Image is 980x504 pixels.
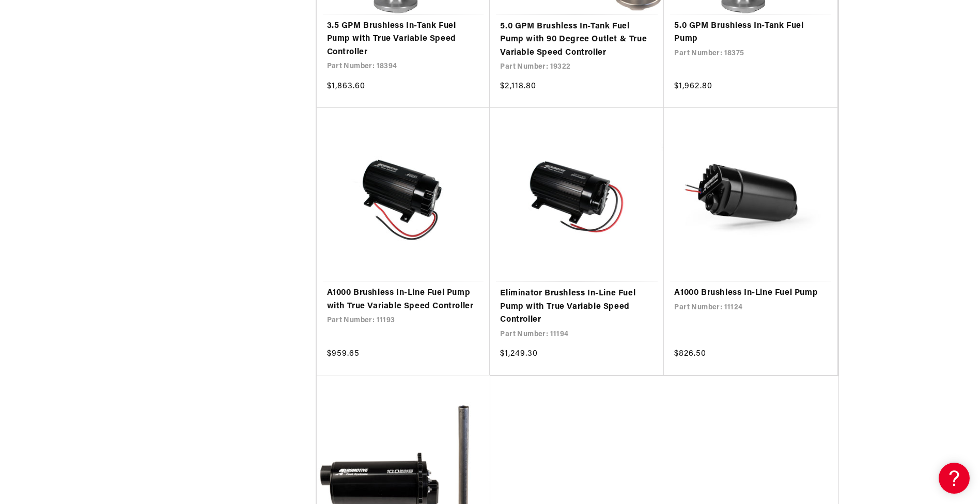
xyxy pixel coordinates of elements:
[327,287,480,313] a: A1000 Brushless In-Line Fuel Pump with True Variable Speed Controller
[327,20,480,59] a: 3.5 GPM Brushless In-Tank Fuel Pump with True Variable Speed Controller
[500,287,654,327] a: Eliminator Brushless In-Line Fuel Pump with True Variable Speed Controller
[674,287,827,300] a: A1000 Brushless In-Line Fuel Pump
[674,20,827,46] a: 5.0 GPM Brushless In-Tank Fuel Pump
[500,20,654,60] a: 5.0 GPM Brushless In-Tank Fuel Pump with 90 Degree Outlet & True Variable Speed Controller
